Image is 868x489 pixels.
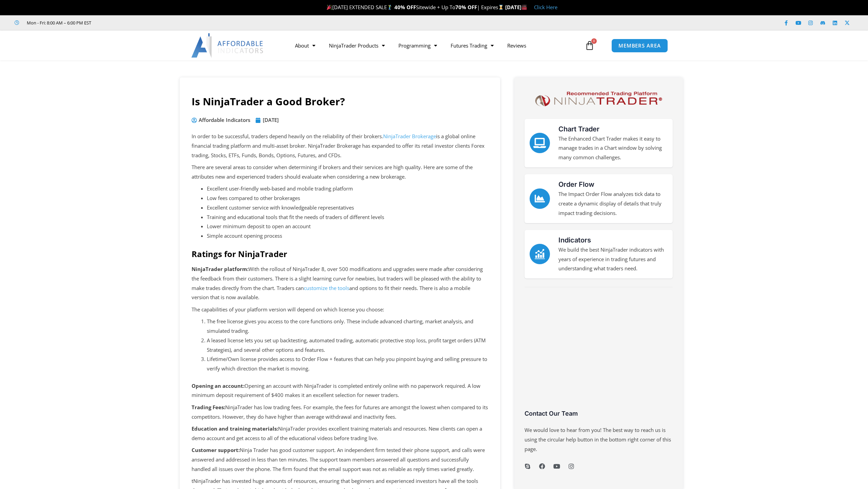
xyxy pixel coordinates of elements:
img: NinjaTrader Logo | Affordable Indicators – NinjaTrader [532,89,665,109]
iframe: Customer reviews powered by Trustpilot [525,296,673,415]
a: Programming [392,38,444,53]
li: Simple account opening process [207,231,488,241]
img: LogoAI | Affordable Indicators – NinjaTrader [191,33,264,58]
a: 0 [575,36,605,55]
p: Ninja Trader has good customer support. An independent firm tested their phone support, and calls... [192,446,488,474]
li: Lower minimum deposit to open an account [207,222,488,231]
h1: Is NinjaTrader a Good Broker? [192,94,488,109]
img: 🎉 [327,5,332,10]
img: 🏭 [522,5,527,10]
p: The capabilities of your platform version will depend on which license you choose: [192,305,488,314]
p: Opening an account with NinjaTrader is completed entirely online with no paperwork required. A lo... [192,381,488,400]
p: The Impact Order Flow analyzes tick data to create a dynamic display of details that truly impact... [558,189,668,218]
p: NinjaTrader has low trading fees. For example, the fees for futures are amongst the lowest when c... [192,403,488,422]
h3: Contact Our Team [525,410,673,417]
p: There are several areas to consider when determining if brokers and their services are high quali... [192,163,488,182]
a: NinjaTrader Products [322,38,392,53]
a: Reviews [500,38,533,53]
a: NinjaTrader Brokerage [383,133,436,140]
p: The Enhanced Chart Trader makes it easy to manage trades in a Chart window by solving many common... [558,134,668,163]
strong: Trading Fees: [192,404,225,411]
strong: 40% OFF [394,4,416,11]
span: 0 [591,38,597,44]
li: A leased license lets you set up backtesting, automated trading, automatic protective stop loss, ... [207,336,488,355]
li: Low fees compared to other brokerages [207,194,488,203]
a: Click Here [534,4,557,11]
p: NinjaTrader provides excellent training materials and resources. New clients can open a demo acco... [192,424,488,443]
a: Order Flow [558,180,594,188]
span: MEMBERS AREA [618,43,661,48]
a: Futures Trading [444,38,500,53]
strong: [DATE] [505,4,527,11]
p: We would love to hear from you! The best way to reach us is using the circular help button in the... [525,425,673,454]
a: About [288,38,322,53]
strong: Opening an account: [192,382,244,389]
li: Training and educational tools that fit the needs of traders of different levels [207,213,488,222]
img: 🏌️‍♂️ [387,5,392,10]
a: customize the tools [304,285,349,291]
h2: Ratings for NinjaTrader [192,249,488,259]
p: With the rollout of NinjaTrader 8, over 500 modifications and upgrades were made after considerin... [192,265,488,302]
iframe: Customer reviews powered by Trustpilot [101,19,202,26]
a: Chart Trader [530,133,550,153]
a: Indicators [530,244,550,264]
a: Chart Trader [558,125,599,133]
strong: 70% OFF [455,4,477,11]
a: MEMBERS AREA [611,39,668,53]
p: We build the best NinjaTrader indicators with years of experience in trading futures and understa... [558,245,668,274]
a: Indicators [558,236,591,244]
li: Lifetime/Own license provides access to Order Flow + features that can help you pinpoint buying a... [207,355,488,374]
li: Excellent user-friendly web-based and mobile trading platform [207,184,488,194]
span: Mon - Fri: 8:00 AM – 6:00 PM EST [25,19,91,27]
a: Order Flow [530,188,550,209]
span: [DATE] EXTENDED SALE Sitewide + Up To | Expires [325,4,505,11]
strong: Customer support: [192,447,240,453]
li: The free license gives you access to the core functions only. These include advanced charting, ma... [207,317,488,336]
img: ⌛ [498,5,504,10]
strong: Education and training materials: [192,425,278,432]
p: In order to be successful, traders depend heavily on the reliability of their brokers. is a globa... [192,132,488,160]
li: Excellent customer service with knowledgeable representatives [207,203,488,213]
span: Affordable Indicators [197,115,250,125]
time: [DATE] [263,116,279,123]
nav: Menu [288,38,583,53]
strong: NinjaTrader platform: [192,266,249,272]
